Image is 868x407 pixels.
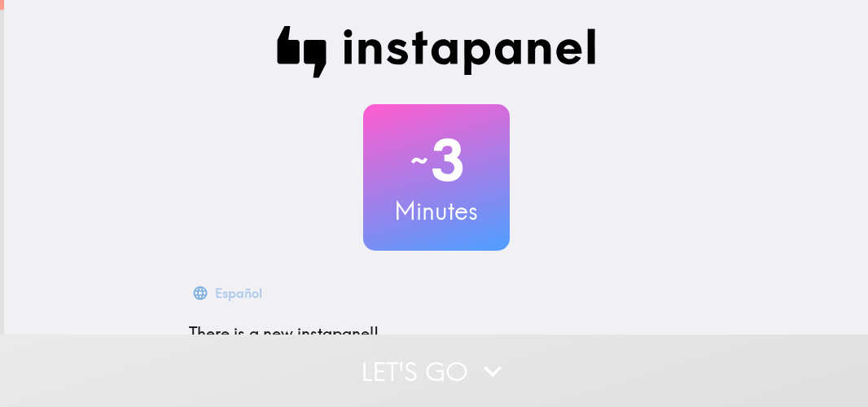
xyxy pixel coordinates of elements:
[215,282,262,304] div: Español
[189,277,269,309] button: Español
[277,26,596,78] img: Instapanel
[189,323,379,344] span: There is a new instapanel!
[408,136,431,185] span: ~
[363,127,510,194] h2: 3
[363,194,510,228] h3: Minutes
